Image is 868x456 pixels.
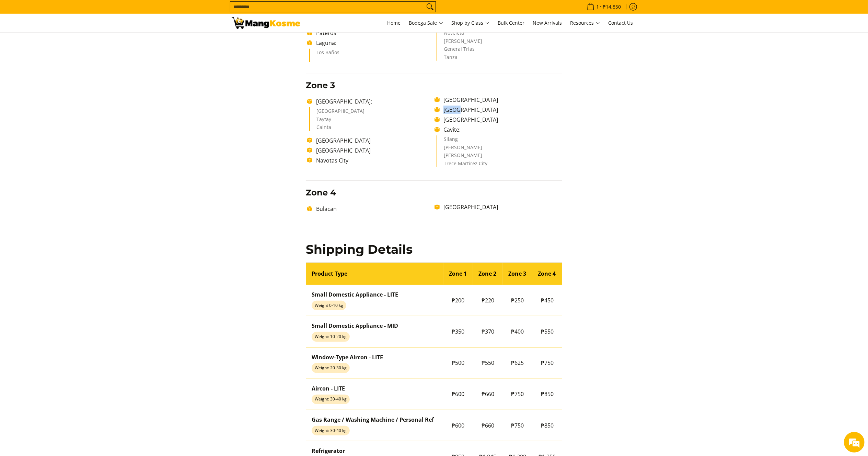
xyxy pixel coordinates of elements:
[482,390,494,398] span: ₱660
[605,14,637,32] a: Contact Us
[312,332,350,341] span: Weight: 10-20 kg
[444,39,555,47] li: [PERSON_NAME]
[452,19,490,27] span: Shop by Class
[440,203,562,211] li: [GEOGRAPHIC_DATA]
[3,187,131,211] textarea: Type your message and hit 'Enter'
[443,347,473,379] td: ₱500
[313,136,435,145] li: [GEOGRAPHIC_DATA]
[316,109,428,117] li: [GEOGRAPHIC_DATA]
[511,297,524,304] span: ₱250
[482,328,494,335] span: ₱370
[425,2,436,12] button: Search
[312,395,350,404] span: Weight: 30-40 kg
[444,31,555,39] li: Noveleta
[306,188,562,198] h3: Zone 4
[312,385,345,392] strong: Aircon - LITE
[541,359,554,367] span: ₱750
[511,422,524,429] span: ₱750
[312,416,434,423] strong: Gas Range / Washing Machine / Personal Ref
[443,379,473,410] td: ₱600
[498,20,525,26] span: Bulk Center
[312,353,383,361] strong: Window-Type Aircon - LITE
[313,205,435,213] li: Bulacan
[444,145,555,153] li: [PERSON_NAME]
[602,4,622,9] span: ₱14,850
[312,322,398,329] strong: Small Domestic Appliance - MID
[595,4,600,9] span: 1
[452,328,465,335] span: ₱350
[312,447,345,455] strong: Refrigerator
[440,125,562,134] li: Cavite:
[495,14,528,32] a: Bulk Center
[313,29,435,37] li: Pateros
[316,125,428,131] li: Cainta
[508,270,526,277] strong: Zone 3
[443,410,473,441] td: ₱600
[541,390,554,398] span: ₱850
[444,55,555,61] li: Tanza
[409,19,443,27] span: Bodega Sale
[541,422,554,429] span: ₱850
[316,117,428,125] li: Taytay
[541,328,554,335] span: ₱550
[444,153,555,161] li: [PERSON_NAME]
[449,270,467,277] strong: Zone 1
[232,17,300,29] img: Shipping &amp; Delivery Page l Mang Kosme: Home Appliances Warehouse Sale!
[313,39,435,47] li: Laguna:
[511,328,524,335] span: ₱400
[312,270,347,277] strong: Product Type
[443,285,473,316] td: ₱200
[585,3,623,11] span: •
[312,426,350,435] span: Weight: 30-40 kg
[36,38,115,47] div: Chat with us now
[444,137,555,145] li: Silang
[312,363,350,373] span: Weight: 20-30 kg
[567,14,604,32] a: Resources
[609,20,633,26] span: Contact Us
[511,390,524,398] span: ₱750
[482,297,494,304] span: ₱220
[541,297,554,304] span: ₱450
[312,291,398,298] strong: Small Domestic Appliance - LITE
[538,270,556,277] strong: Zone 4
[440,106,562,114] li: [GEOGRAPHIC_DATA]
[570,19,600,27] span: Resources
[530,14,566,32] a: New Arrivals
[440,116,562,124] li: [GEOGRAPHIC_DATA]
[448,14,493,32] a: Shop by Class
[113,3,129,20] div: Minimize live chat window
[312,301,346,310] span: Weight 0-10 kg
[387,20,401,26] span: Home
[482,359,494,367] span: ₱550
[406,14,447,32] a: Bodega Sale
[316,50,428,58] li: Los Baños
[444,47,555,55] li: General Trias
[40,86,95,156] span: We're online!
[313,97,435,106] li: [GEOGRAPHIC_DATA]:
[313,146,435,155] li: [GEOGRAPHIC_DATA]
[533,20,562,26] span: New Arrivals
[482,422,494,429] span: ₱660
[440,96,562,104] li: [GEOGRAPHIC_DATA]
[307,14,637,32] nav: Main Menu
[444,161,555,167] li: Trece Martirez City
[384,14,404,32] a: Home
[306,80,562,91] h3: Zone 3
[313,156,435,165] li: Navotas City
[511,359,524,367] span: ₱625
[478,270,496,277] strong: Zone 2
[306,242,562,257] h2: Shipping Details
